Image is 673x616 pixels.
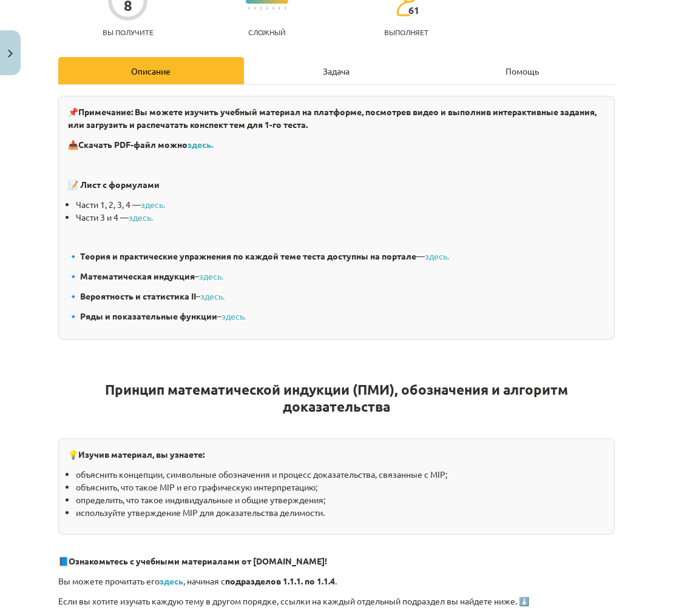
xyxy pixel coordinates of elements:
[76,481,317,492] font: объяснить, что такое MIP и его графическую интерпретацию;
[335,575,337,586] font: .
[196,290,200,301] font: –
[225,575,335,586] font: подразделов 1.1.1. по 1.1.4
[200,290,225,301] a: здесь.
[78,139,188,150] font: Скачать PDF-файл можно
[58,555,69,566] font: 📘
[416,250,425,261] font: —
[68,310,217,321] font: 🔹 Ряды и показательные функции
[222,310,246,321] a: здесь.
[68,449,78,460] font: 💡
[58,595,529,606] font: Если вы хотите изучать каждую тему в другом порядке, ссылки на каждый отдельный подраздел вы найд...
[68,290,196,301] font: 🔹 Вероятность и статистика II
[58,575,160,586] font: Вы можете прочитать его
[68,250,416,261] font: 🔹 Теория и практические упражнения по каждой теме теста доступны на портале
[141,199,165,210] a: здесь.
[78,449,205,460] font: Изучив материал, вы узнаете:
[103,27,154,37] font: Вы получите
[76,212,129,223] font: Части 3 и 4 —
[260,7,262,10] img: icon-short-line-57e1e144782c952c97e751825c79c345078a6d821885a25fce030b3d8c18986b.svg
[285,7,286,10] img: icon-short-line-57e1e144782c952c97e751825c79c345078a6d821885a25fce030b3d8c18986b.svg
[105,381,568,415] font: Принцип математической индукции (ПМИ), обозначения и алгоритм доказательства
[160,575,183,586] a: здесь
[76,199,141,210] font: Части 1, 2, 3, 4 —
[76,507,325,518] font: используйте утверждение MIP для доказательства делимости.
[195,270,199,281] font: –
[68,106,597,130] font: Примечание: Вы можете изучить учебный материал на платформе, посмотрев видео и выполнив интеракти...
[248,7,249,10] img: icon-short-line-57e1e144782c952c97e751825c79c345078a6d821885a25fce030b3d8c18986b.svg
[129,212,153,223] a: здесь.
[323,65,350,76] font: Задача
[76,469,447,480] font: объяснить концепции, символьные обозначения и процесс доказательства, связанные с MIP;
[272,7,274,10] img: icon-short-line-57e1e144782c952c97e751825c79c345078a6d821885a25fce030b3d8c18986b.svg
[68,179,160,190] font: 📝 Лист с формулами
[425,250,449,261] a: здесь.
[69,555,327,566] font: Ознакомьтесь с учебными материалами от [DOMAIN_NAME]!
[384,27,428,37] font: выполняет
[279,7,280,10] img: icon-short-line-57e1e144782c952c97e751825c79c345078a6d821885a25fce030b3d8c18986b.svg
[68,106,78,117] font: 📌
[76,494,325,505] font: определить, что такое индивидуальные и общие утверждения;
[266,7,268,10] img: icon-short-line-57e1e144782c952c97e751825c79c345078a6d821885a25fce030b3d8c18986b.svg
[131,65,171,76] font: Описание
[506,65,539,76] font: Помощь
[8,50,13,58] img: icon-close-lesson-0947bae3869378f0d4975bcd49f059093ad1ed9edebbc8119c70593378902aed.svg
[248,27,286,37] font: Сложный
[188,139,213,150] a: здесь.
[68,270,195,281] font: 🔹 Математическая индукция
[254,7,255,10] img: icon-short-line-57e1e144782c952c97e751825c79c345078a6d821885a25fce030b3d8c18986b.svg
[183,575,225,586] font: , начиная с
[408,4,419,16] font: 61
[199,270,223,281] a: здесь.
[217,310,222,321] font: –
[68,139,78,150] font: 📥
